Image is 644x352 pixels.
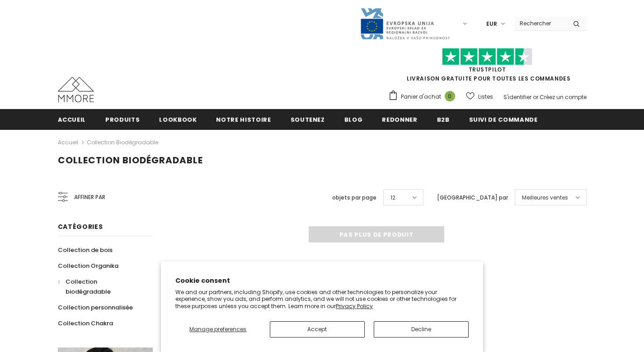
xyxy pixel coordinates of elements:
span: Lookbook [159,115,197,124]
a: Javni Razpis [360,19,450,27]
a: soutenez [291,109,325,129]
span: B2B [437,115,450,124]
h2: Cookie consent [175,276,469,285]
a: Collection de bois [58,242,113,258]
span: Affiner par [74,192,105,202]
a: Créez un compte [540,93,587,101]
a: Collection personnalisée [58,300,133,315]
span: Collection Chakra [58,319,113,328]
button: Manage preferences [175,321,260,338]
span: LIVRAISON GRATUITE POUR TOUTES LES COMMANDES [388,52,587,82]
a: Accueil [58,109,86,129]
span: Collection Organika [58,262,118,270]
span: Collection personnalisée [58,303,133,312]
a: TrustPilot [469,66,506,73]
a: Collection Chakra [58,315,113,331]
a: Collection biodégradable [58,274,143,300]
a: Suivi de commande [469,109,538,129]
a: Blog [344,109,363,129]
a: Privacy Policy [336,302,373,310]
span: Panier d'achat [401,92,441,101]
button: Accept [270,321,365,338]
a: Produits [105,109,140,129]
span: Catégories [58,222,103,231]
span: Produits [105,115,140,124]
img: Faites confiance aux étoiles pilotes [442,48,532,66]
a: S'identifier [503,93,531,101]
a: Notre histoire [216,109,271,129]
span: Notre histoire [216,115,271,124]
a: Panier d'achat 0 [388,90,460,104]
a: Collection Organika [58,258,118,274]
span: Suivi de commande [469,115,538,124]
p: We and our partners, including Shopify, use cookies and other technologies to personalize your ex... [175,289,469,310]
img: Cas MMORE [58,77,94,102]
button: Decline [374,321,469,338]
span: Accueil [58,115,86,124]
a: Redonner [382,109,417,129]
span: Meilleures ventes [522,193,568,202]
input: Search Site [514,17,566,30]
a: Lookbook [159,109,197,129]
a: Accueil [58,137,78,148]
span: Collection biodégradable [66,277,111,296]
span: Manage preferences [189,325,246,333]
span: 0 [445,91,455,101]
span: EUR [486,19,497,29]
span: Collection de bois [58,246,113,254]
a: Collection biodégradable [87,138,158,146]
span: Listes [478,92,493,101]
a: Listes [466,89,493,105]
span: Redonner [382,115,417,124]
a: B2B [437,109,450,129]
img: Javni Razpis [360,7,450,40]
span: Collection biodégradable [58,154,203,166]
span: soutenez [291,115,325,124]
label: [GEOGRAPHIC_DATA] par [437,193,508,202]
span: or [533,93,538,101]
label: objets par page [332,193,376,202]
span: 12 [390,193,395,202]
span: Blog [344,115,363,124]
